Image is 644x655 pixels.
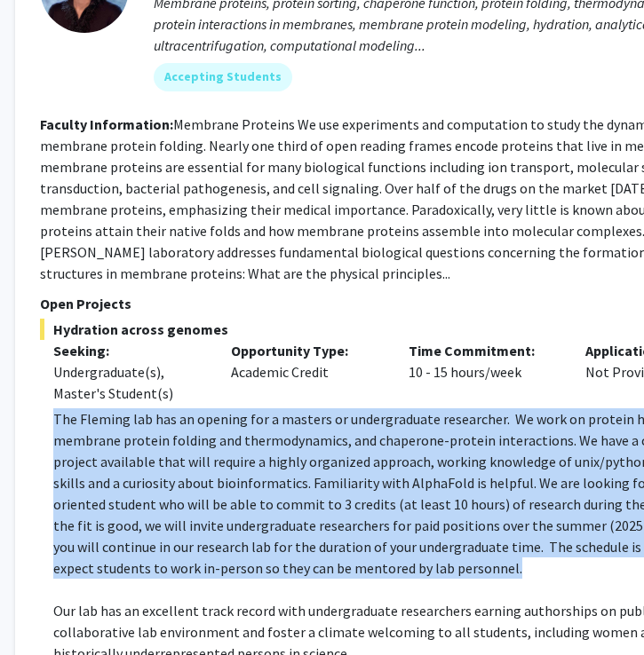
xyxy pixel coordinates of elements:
mat-chip: Accepting Students [154,63,292,91]
div: Undergraduate(s), Master's Student(s) [53,361,204,404]
div: 10 - 15 hours/week [395,340,573,404]
div: Academic Credit [218,340,395,404]
iframe: Chat [13,575,76,642]
p: Time Commitment: [409,340,560,361]
p: Seeking: [53,340,204,361]
p: Opportunity Type: [231,340,382,361]
b: Faculty Information: [40,115,173,133]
